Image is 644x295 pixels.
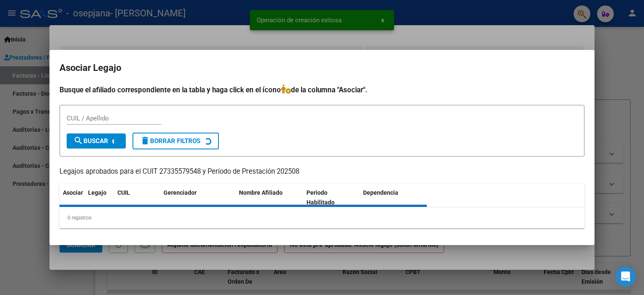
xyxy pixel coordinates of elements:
span: Nombre Afiliado [239,189,283,196]
datatable-header-cell: Gerenciador [160,184,236,211]
mat-icon: search [73,136,83,146]
span: Dependencia [363,189,398,196]
p: Legajos aprobados para el CUIT 27335579548 y Período de Prestación 202508 [60,167,584,177]
datatable-header-cell: Dependencia [360,184,427,211]
datatable-header-cell: Asociar [60,184,85,211]
span: Legajo [88,189,106,196]
span: Gerenciador [164,189,197,196]
button: Buscar [67,133,126,149]
h2: Asociar Legajo [60,60,584,76]
span: Periodo Habilitado [306,189,335,206]
span: Borrar Filtros [140,137,200,145]
datatable-header-cell: Legajo [85,184,114,211]
span: Buscar [73,137,108,145]
datatable-header-cell: Periodo Habilitado [303,184,360,211]
datatable-header-cell: Nombre Afiliado [236,184,303,211]
mat-icon: delete [140,136,150,146]
span: Asociar [63,189,83,196]
span: CUIL [117,189,130,196]
button: Borrar Filtros [132,133,219,149]
datatable-header-cell: CUIL [114,184,160,211]
h4: Busque el afiliado correspondiente en la tabla y haga click en el ícono de la columna "Asociar". [60,84,584,95]
div: 0 registros [60,207,584,228]
div: Open Intercom Messenger [615,266,636,287]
